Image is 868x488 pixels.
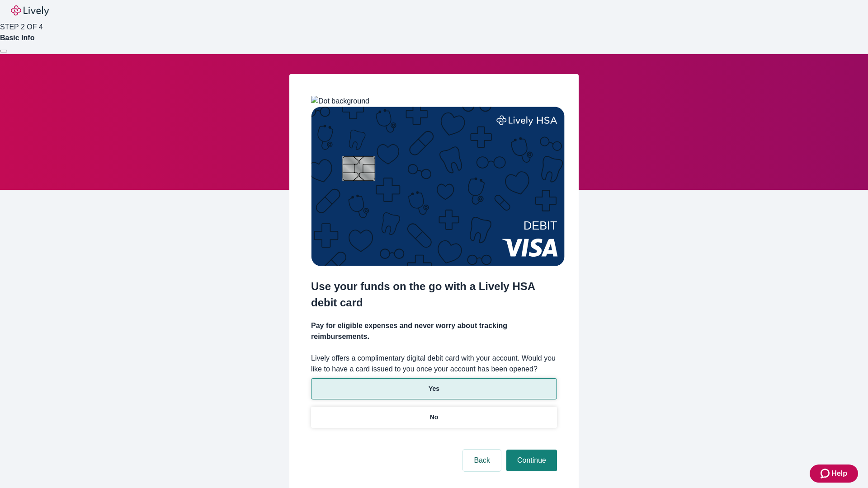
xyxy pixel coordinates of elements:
[506,450,557,471] button: Continue
[311,407,557,428] button: No
[429,384,439,394] p: Yes
[311,107,565,266] img: Debit card
[463,450,501,471] button: Back
[311,96,369,107] img: Dot background
[311,353,557,375] label: Lively offers a complimentary digital debit card with your account. Would you like to have a card...
[311,278,557,311] h2: Use your funds on the go with a Lively HSA debit card
[430,413,439,422] p: No
[831,468,847,479] span: Help
[821,468,831,479] svg: Zendesk support icon
[311,378,557,399] button: Yes
[810,465,858,483] button: Zendesk support iconHelp
[311,320,557,342] h4: Pay for eligible expenses and never worry about tracking reimbursements.
[11,5,49,16] img: Lively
